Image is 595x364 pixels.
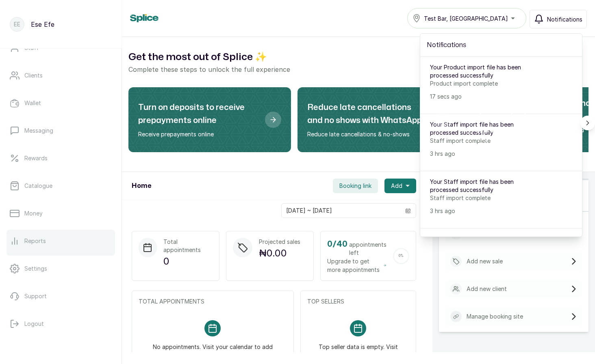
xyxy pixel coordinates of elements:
p: Your Staff import file has been processed successfully [430,178,542,194]
button: Booking link [333,179,378,193]
p: Logout [24,320,44,328]
p: Staff import complete [430,194,542,202]
p: Manage booking site [467,312,523,321]
p: Add new sale [467,257,503,265]
a: Reports [7,230,115,252]
h1: Home [132,181,151,191]
button: Test Bar, [GEOGRAPHIC_DATA] [407,8,526,28]
p: Receive prepayments online [138,130,258,138]
h2: 0 / 40 [327,238,347,251]
div: Turn on deposits to receive prepayments online [128,87,291,152]
p: EE [14,20,20,28]
p: 17 secs ago [430,93,542,101]
a: Catalogue [7,174,115,197]
a: Settings [7,257,115,280]
p: No appointments. Visit your calendar to add some appointments for [DATE] [148,336,277,359]
div: Reduce late cancellations and no shows with WhatsApp [297,87,460,152]
p: Settings [24,265,47,273]
a: Money [7,202,115,225]
p: Catalogue [24,182,52,190]
p: Product import complete [430,80,542,88]
p: TOP SELLERS [307,297,409,306]
span: Notifications [547,15,582,24]
p: Wallet [24,99,41,107]
p: Messaging [24,127,53,135]
p: Complete these steps to unlock the full experience [128,65,588,74]
p: Ese Efe [31,19,54,29]
a: Rewards [7,147,115,170]
span: 0 % [399,254,404,258]
span: Test Bar, [GEOGRAPHIC_DATA] [424,14,508,23]
p: Support [24,292,47,300]
a: Clients [7,64,115,87]
p: Clients [24,71,43,80]
p: 0 [163,254,213,269]
button: Notifications [530,10,587,28]
a: Support [7,285,115,308]
svg: calendar [405,208,411,213]
a: Messaging [7,119,115,142]
span: Upgrade to get more appointments [327,257,387,274]
p: Your Staff import file upload was unsuccessful, please check your email for more information [430,235,542,259]
p: Projected sales [259,238,300,246]
p: Reports [24,237,46,245]
button: Add [384,179,416,193]
p: TOTAL APPOINTMENTS [139,297,287,306]
p: Reduce late cancellations & no-shows [307,130,428,138]
h2: Notifications [427,40,575,50]
span: Add [391,182,402,190]
p: 3 hrs ago [430,150,542,158]
h2: Get the most out of Splice ✨ [128,50,588,65]
span: Booking link [339,182,371,190]
button: Logout [7,312,115,335]
p: 3 hrs ago [430,207,542,215]
h2: Turn on deposits to receive prepayments online [138,101,258,127]
p: Money [24,209,43,218]
p: Add new client [467,285,507,293]
p: Your Product import file has been processed successfully [430,63,542,80]
p: ₦0.00 [259,246,300,261]
input: Select date [282,204,400,218]
p: Total appointments [163,238,213,254]
p: Rewards [24,154,48,162]
a: Wallet [7,92,115,114]
span: appointments left [349,241,387,257]
h2: Reduce late cancellations and no shows with WhatsApp [307,101,428,127]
